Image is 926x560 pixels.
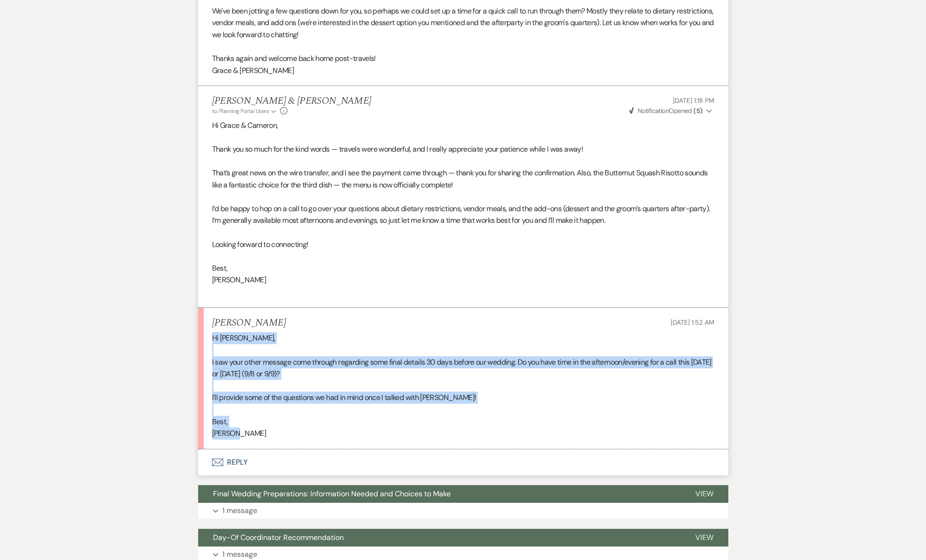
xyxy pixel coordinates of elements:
p: Hi Grace & Cameron, [212,120,714,132]
span: View [695,489,713,499]
p: 1 message [222,505,257,517]
p: [PERSON_NAME] [212,274,714,286]
p: Best, [212,262,714,274]
button: Day-Of Coordinator Recommendation [198,529,680,547]
button: View [680,485,728,503]
p: I saw your other message come through regarding some final details 30 days before our wedding. Do... [212,356,714,380]
p: Hi [PERSON_NAME], [212,332,714,344]
span: Opened [629,107,703,115]
h5: [PERSON_NAME] & [PERSON_NAME] [212,95,372,107]
span: [DATE] 1:18 PM [673,96,714,105]
button: View [680,529,728,547]
button: Reply [198,449,728,475]
button: to: Planning Portal Users [212,107,278,115]
span: Notification [638,107,669,115]
p: I’d be happy to hop on a call to go over your questions about dietary restrictions, vendor meals,... [212,203,714,227]
p: We've been jotting a few questions down for you, so perhaps we could set up a time for a quick ca... [212,5,714,41]
p: Best, [212,416,714,428]
span: Day-Of Coordinator Recommendation [213,533,344,542]
span: to: Planning Portal Users [212,107,269,115]
button: 1 message [198,503,728,519]
p: Grace & [PERSON_NAME] [212,65,714,77]
span: [DATE] 1:52 AM [671,318,714,327]
h5: [PERSON_NAME] [212,317,286,329]
span: Final Wedding Preparations: Information Needed and Choices to Make [213,489,451,499]
button: Final Wedding Preparations: Information Needed and Choices to Make [198,485,680,503]
p: [PERSON_NAME] [212,427,714,440]
p: That’s great news on the wire transfer, and I see the payment came through — thank you for sharin... [212,167,714,191]
strong: ( 5 ) [693,107,702,115]
p: Thanks again and welcome back home post-travels! [212,53,714,65]
button: NotificationOpened (5) [628,106,714,116]
p: I'll provide some of the questions we had in mind once I talked with [PERSON_NAME]! [212,392,714,404]
p: Thank you so much for the kind words — travels were wonderful, and I really appreciate your patie... [212,143,714,155]
p: Looking forward to connecting! [212,239,714,251]
span: View [695,533,713,542]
